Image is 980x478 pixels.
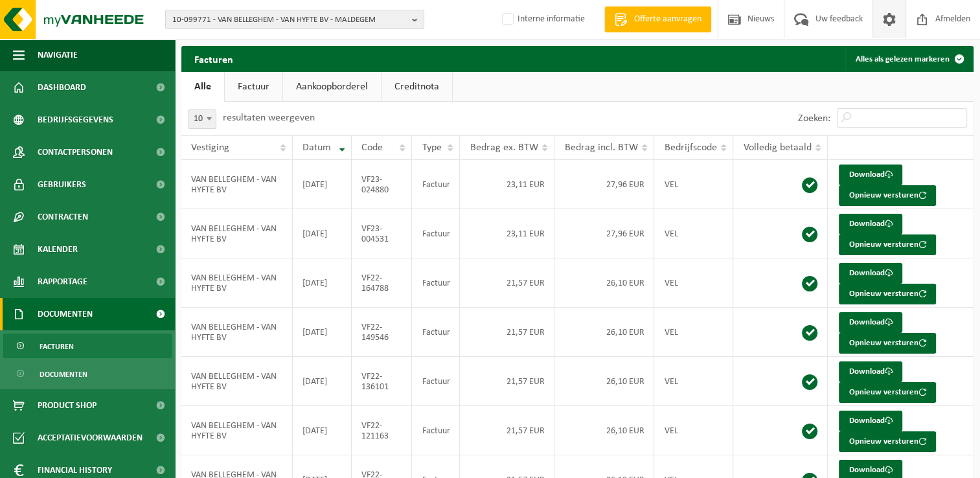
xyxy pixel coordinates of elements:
[654,406,733,455] td: VEL
[839,234,936,255] button: Opnieuw versturen
[412,209,460,258] td: Factuur
[839,431,936,452] button: Opnieuw versturen
[38,298,93,330] span: Documenten
[839,333,936,354] button: Opnieuw versturen
[499,10,585,29] label: Interne informatie
[181,357,293,406] td: VAN BELLEGHEM - VAN HYFTE BV
[361,142,383,153] span: Code
[654,308,733,357] td: VEL
[40,362,87,387] span: Documenten
[743,142,811,153] span: Volledig betaald
[188,110,216,128] span: 10
[654,160,733,209] td: VEL
[352,160,412,209] td: VF23-024880
[352,357,412,406] td: VF22-136101
[181,308,293,357] td: VAN BELLEGHEM - VAN HYFTE BV
[460,258,554,308] td: 21,57 EUR
[302,142,331,153] span: Datum
[38,233,78,266] span: Kalender
[845,46,972,72] button: Alles als gelezen markeren
[293,258,352,308] td: [DATE]
[38,168,86,201] span: Gebruikers
[839,214,902,234] a: Download
[38,266,87,298] span: Rapportage
[460,160,554,209] td: 23,11 EUR
[460,308,554,357] td: 21,57 EUR
[165,10,424,29] button: 10-099771 - VAN BELLEGHEM - VAN HYFTE BV - MALDEGEM
[839,312,902,333] a: Download
[554,357,654,406] td: 26,10 EUR
[798,113,830,124] label: Zoeken:
[38,71,86,104] span: Dashboard
[460,209,554,258] td: 23,11 EUR
[839,263,902,284] a: Download
[460,357,554,406] td: 21,57 EUR
[191,142,229,153] span: Vestiging
[352,308,412,357] td: VF22-149546
[38,104,113,136] span: Bedrijfsgegevens
[654,258,733,308] td: VEL
[181,160,293,209] td: VAN BELLEGHEM - VAN HYFTE BV
[188,109,216,129] span: 10
[664,142,716,153] span: Bedrijfscode
[839,361,902,382] a: Download
[38,136,113,168] span: Contactpersonen
[181,209,293,258] td: VAN BELLEGHEM - VAN HYFTE BV
[181,406,293,455] td: VAN BELLEGHEM - VAN HYFTE BV
[412,308,460,357] td: Factuur
[38,389,97,422] span: Product Shop
[554,308,654,357] td: 26,10 EUR
[38,39,78,71] span: Navigatie
[293,160,352,209] td: [DATE]
[223,113,315,123] label: resultaten weergeven
[352,258,412,308] td: VF22-164788
[460,406,554,455] td: 21,57 EUR
[412,406,460,455] td: Factuur
[283,72,381,102] a: Aankoopborderel
[839,185,936,206] button: Opnieuw versturen
[3,334,172,358] a: Facturen
[631,13,705,26] span: Offerte aanvragen
[293,308,352,357] td: [DATE]
[564,142,637,153] span: Bedrag incl. BTW
[412,160,460,209] td: Factuur
[412,357,460,406] td: Factuur
[554,160,654,209] td: 27,96 EUR
[654,357,733,406] td: VEL
[470,142,538,153] span: Bedrag ex. BTW
[293,357,352,406] td: [DATE]
[38,201,88,233] span: Contracten
[422,142,441,153] span: Type
[839,284,936,304] button: Opnieuw versturen
[38,422,142,454] span: Acceptatievoorwaarden
[604,6,711,32] a: Offerte aanvragen
[181,72,224,102] a: Alle
[293,406,352,455] td: [DATE]
[382,72,452,102] a: Creditnota
[554,258,654,308] td: 26,10 EUR
[181,46,246,71] h2: Facturen
[293,209,352,258] td: [DATE]
[654,209,733,258] td: VEL
[554,209,654,258] td: 27,96 EUR
[839,165,902,185] a: Download
[352,406,412,455] td: VF22-121163
[839,382,936,403] button: Opnieuw versturen
[181,258,293,308] td: VAN BELLEGHEM - VAN HYFTE BV
[412,258,460,308] td: Factuur
[352,209,412,258] td: VF23-004531
[839,411,902,431] a: Download
[225,72,282,102] a: Factuur
[40,334,74,359] span: Facturen
[554,406,654,455] td: 26,10 EUR
[3,361,172,386] a: Documenten
[172,10,407,30] span: 10-099771 - VAN BELLEGHEM - VAN HYFTE BV - MALDEGEM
